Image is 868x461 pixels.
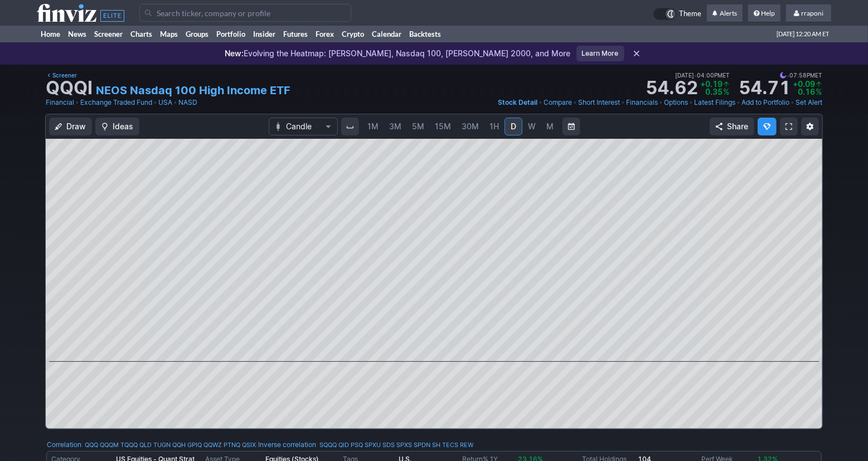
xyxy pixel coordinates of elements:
a: NEOS Nasdaq 100 High Income ETF [96,83,290,98]
span: 0.16 [798,87,815,96]
a: D [505,118,522,135]
a: SDS [382,439,395,450]
a: Portfolio [212,26,249,42]
a: QLD [139,439,152,450]
span: • [621,97,625,108]
span: Theme [679,8,701,20]
span: M [546,122,554,131]
a: SPDN [414,439,430,450]
h1: QQQI [46,79,93,97]
a: TQQQ [120,439,138,450]
a: Groups [182,26,212,42]
a: Backtests [405,26,445,42]
span: +0.19 [700,79,722,89]
a: Stock Detail [498,97,537,108]
strong: 54.71 [739,79,791,97]
span: • [791,97,794,108]
span: 0.35 [705,87,722,96]
a: Financial [46,97,74,108]
a: TUGN [153,439,171,450]
a: SH [432,439,440,450]
a: QQQ [85,439,98,450]
span: W [528,122,536,131]
a: rraponi [786,4,831,22]
a: PTNQ [224,439,240,450]
a: Inverse correlation [258,440,316,449]
span: • [736,97,740,108]
span: Stock Detail [498,98,537,106]
p: Evolving the Heatmap: [PERSON_NAME], Nasdaq 100, [PERSON_NAME] 2000, and More [225,48,571,59]
a: QQQM [100,439,119,450]
button: Share [710,118,754,135]
a: Futures [279,26,312,42]
a: SQQQ [319,439,337,450]
a: SPXU [365,439,381,450]
span: Draw [66,121,86,132]
a: Insider [249,26,279,42]
span: 1H [489,122,499,131]
a: 3M [384,118,406,135]
a: Fullscreen [780,118,798,135]
span: % [723,87,729,96]
a: Crypto [338,26,368,42]
span: 30M [462,122,479,131]
a: TECS [442,439,458,450]
a: Latest Filings [694,97,735,108]
a: Options [664,97,688,108]
a: QSIX [242,439,256,450]
a: Correlation [47,440,81,449]
a: Home [37,26,64,42]
a: GPIQ [187,439,202,450]
a: REW [460,439,473,450]
a: NASD [178,97,197,108]
button: Chart Type [269,118,338,135]
a: Screener [46,70,77,80]
a: Theme [653,8,701,20]
a: Calendar [368,26,405,42]
a: Short Interest [578,97,620,108]
span: D [511,122,516,131]
a: Exchange Traded Fund [80,97,152,108]
a: Compare [544,97,572,108]
a: 30M [457,118,484,135]
button: Draw [49,118,92,135]
button: Range [562,118,580,135]
button: Interval [341,118,359,135]
span: New: [225,48,244,58]
a: 5M [407,118,429,135]
a: Alerts [707,4,743,22]
span: • [689,97,693,108]
a: SPXS [396,439,412,450]
div: : [47,439,256,450]
input: Search [139,4,351,22]
a: 1H [484,118,504,135]
span: • [787,70,789,80]
span: • [173,97,177,108]
span: 15M [435,122,451,131]
a: Set Alert [796,97,822,108]
a: News [64,26,90,42]
a: M [541,118,559,135]
span: Latest Filings [694,98,735,106]
span: • [573,97,577,108]
span: 07:58PM ET [780,70,822,80]
a: QQH [172,439,186,450]
div: | : [256,439,473,450]
span: Candle [286,121,321,132]
span: rraponi [801,9,823,17]
button: Ideas [95,118,139,135]
a: Maps [156,26,182,42]
a: Learn More [576,46,624,61]
span: 1M [367,122,379,131]
strong: 54.62 [646,79,698,97]
span: • [539,97,542,108]
a: Screener [90,26,127,42]
button: Explore new features [758,118,777,135]
span: % [816,87,822,96]
span: [DATE] 12:20 AM ET [777,26,829,42]
a: W [523,118,541,135]
a: 1M [362,118,384,135]
span: +0.09 [793,79,815,89]
span: 3M [389,122,401,131]
a: Charts [127,26,156,42]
